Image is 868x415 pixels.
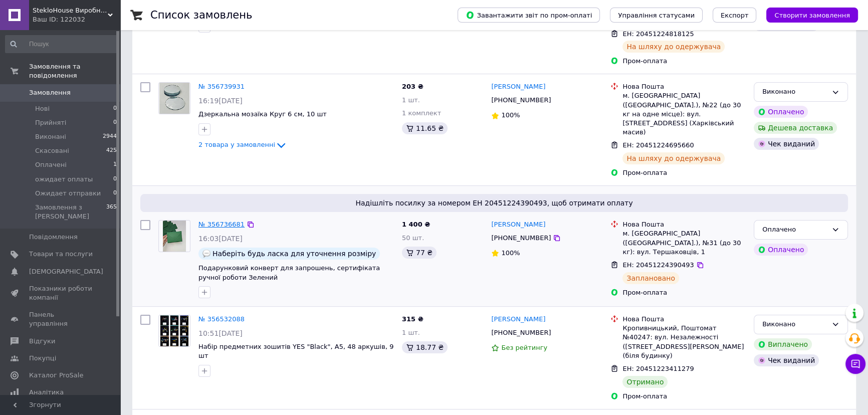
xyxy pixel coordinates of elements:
[466,11,592,20] span: Завантажити звіт по пром-оплаті
[402,221,430,228] span: 1 400 ₴
[198,235,243,243] span: 16:03[DATE]
[113,118,117,127] span: 0
[198,315,245,323] a: № 356532088
[198,343,393,360] a: Набір предметних зошитів YES "Black", А5, 48 аркушів, 9 шт
[212,250,376,258] span: Наберіть будь ласка для уточнення розміру
[622,141,694,149] span: ЕН: 20451224695660
[756,11,858,19] a: Створити замовлення
[845,354,865,374] button: Чат з покупцем
[29,233,78,242] span: Повідомлення
[622,392,746,401] div: Пром-оплата
[198,83,245,90] a: № 356739931
[622,30,694,38] span: ЕН: 20451224818125
[754,138,819,150] div: Чек виданий
[29,267,103,276] span: [DEMOGRAPHIC_DATA]
[622,168,746,177] div: Пром-оплата
[198,110,327,118] a: Дзеркальна мозаїка Круг 6 см, 10 шт
[35,203,106,221] span: Замовлення з [PERSON_NAME]
[198,329,243,337] span: 10:51[DATE]
[489,232,553,245] div: [PHONE_NUMBER]
[402,315,423,323] span: 315 ₴
[754,106,808,118] div: Оплачено
[106,203,117,221] span: 365
[622,315,746,324] div: Нова Пошта
[198,97,243,105] span: 16:19[DATE]
[35,160,67,169] span: Оплачені
[163,221,186,252] img: Фото товару
[106,146,117,155] span: 425
[402,329,420,336] span: 1 шт.
[402,234,424,242] span: 50 шт.
[618,12,695,19] span: Управління статусами
[158,220,190,252] a: Фото товару
[29,88,71,97] span: Замовлення
[754,122,837,134] div: Дешева доставка
[762,319,827,330] div: Виконано
[489,326,553,339] div: [PHONE_NUMBER]
[113,104,117,113] span: 0
[158,315,190,347] a: Фото товару
[159,83,189,114] img: Фото товару
[402,341,448,353] div: 18.77 ₴
[113,175,117,184] span: 0
[762,225,827,235] div: Оплачено
[622,376,668,388] div: Отримано
[29,310,93,328] span: Панель управління
[622,220,746,229] div: Нова Пошта
[29,62,120,80] span: Замовлення та повідомлення
[35,132,66,141] span: Виконані
[721,12,749,19] span: Експорт
[402,247,437,259] div: 77 ₴
[144,198,844,208] span: Надішліть посилку за номером ЕН 20451224390493, щоб отримати оплату
[35,118,66,127] span: Прийняті
[491,82,545,92] a: [PERSON_NAME]
[402,109,441,117] span: 1 комплект
[35,175,93,184] span: ожидает оплаты
[402,96,420,104] span: 1 шт.
[754,354,819,366] div: Чек виданий
[5,35,118,53] input: Пошук
[489,94,553,107] div: [PHONE_NUMBER]
[622,272,679,284] div: Заплановано
[35,146,69,155] span: Скасовані
[29,388,64,397] span: Аналітика
[103,132,117,141] span: 2944
[774,12,850,19] span: Створити замовлення
[501,344,547,351] span: Без рейтингу
[491,220,545,230] a: [PERSON_NAME]
[202,250,210,258] img: :speech_balloon:
[113,189,117,198] span: 0
[622,229,746,257] div: м. [GEOGRAPHIC_DATA] ([GEOGRAPHIC_DATA].), №31 (до 30 кг): вул. Тершаковців, 1
[198,141,287,148] a: 2 товара у замовленні
[458,8,600,23] button: Завантажити звіт по пром-оплаті
[622,365,694,372] span: ЕН: 20451223411279
[501,249,520,257] span: 100%
[113,160,117,169] span: 1
[622,91,746,137] div: м. [GEOGRAPHIC_DATA] ([GEOGRAPHIC_DATA].), №22 (до 30 кг на одне місце): вул. [STREET_ADDRESS] (Х...
[610,8,703,23] button: Управління статусами
[198,221,245,228] a: № 356736681
[622,152,725,164] div: На шляху до одержувача
[402,83,423,90] span: 203 ₴
[754,244,808,256] div: Оплачено
[198,264,380,281] a: Подарунковий конверт для запрошень, сертифіката ручної роботи Зелений
[622,82,746,91] div: Нова Пошта
[33,15,120,24] div: Ваш ID: 122032
[766,8,858,23] button: Створити замовлення
[29,354,56,363] span: Покупці
[622,261,694,269] span: ЕН: 20451224390493
[33,6,108,15] span: StekloHouse Виробництво і продаж дзеркальної мозаїки
[713,8,757,23] button: Експорт
[622,324,746,360] div: Кропивницький, Поштомат №40247: вул. Незалежності ([STREET_ADDRESS][PERSON_NAME] (біля будинку)
[29,284,93,302] span: Показники роботи компанії
[29,371,83,380] span: Каталог ProSale
[35,104,50,113] span: Нові
[150,9,252,21] h1: Список замовлень
[622,57,746,66] div: Пром-оплата
[754,338,812,350] div: Виплачено
[402,122,448,134] div: 11.65 ₴
[762,87,827,97] div: Виконано
[158,82,190,114] a: Фото товару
